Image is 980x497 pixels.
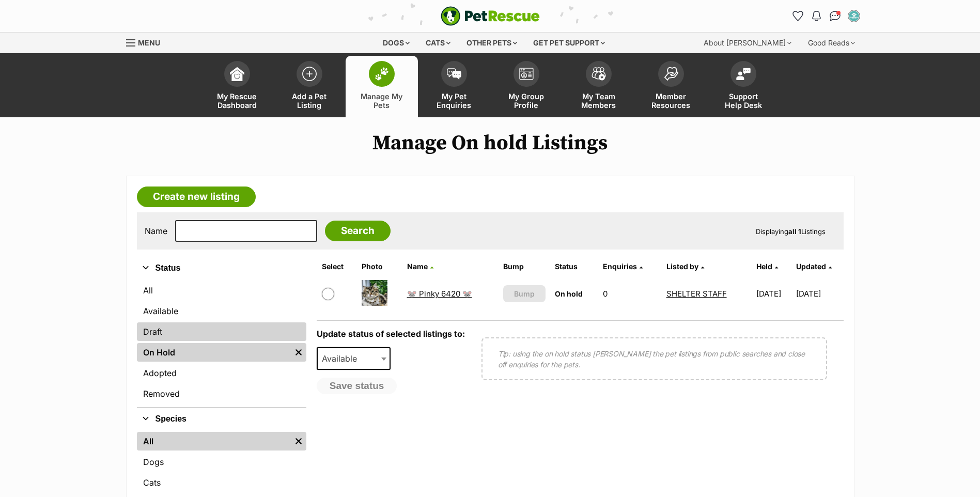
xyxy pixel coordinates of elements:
[418,56,490,117] a: My Pet Enquiries
[736,68,751,80] img: help-desk-icon-fdf02630f3aa405de69fd3d07c3f3aa587a6932b1a1747fa1d2bba05be0121f9.svg
[317,347,391,370] span: Available
[286,92,333,110] span: Add a Pet Listing
[555,289,583,298] span: On hold
[503,92,550,110] span: My Group Profile
[635,56,707,117] a: Member Resources
[359,92,405,110] span: Manage My Pets
[756,262,778,271] a: Held
[514,288,535,299] span: Bump
[318,351,367,366] span: Available
[603,262,643,271] a: Enquiries
[375,67,389,81] img: manage-my-pets-icon-02211641906a0b7f246fdf0571729dbe1e7629f14944591b6c1af311fb30b64b.svg
[846,8,862,24] button: My account
[273,56,346,117] a: Add a Pet Listing
[664,67,678,81] img: member-resources-icon-8e73f808a243e03378d46382f2149f9095a855e16c252ad45f914b54edf8863c.svg
[318,258,356,275] th: Select
[720,92,767,110] span: Support Help Desk
[447,68,461,80] img: pet-enquiries-icon-7e3ad2cf08bfb03b45e93fb7055b45f3efa6380592205ae92323e6603595dc1f.svg
[849,11,859,21] img: SHELTER STAFF profile pic
[230,67,244,81] img: dashboard-icon-eb2f2d2d3e046f16d808141f083e7271f6b2e854fb5c12c21221c1fb7104beca.svg
[503,285,546,302] button: Bump
[137,343,291,362] a: On Hold
[317,329,465,339] label: Update status of selected listings to:
[201,56,273,117] a: My Rescue Dashboard
[666,289,727,299] a: SHELTER STAFF
[648,92,694,110] span: Member Resources
[325,221,391,241] input: Search
[137,412,306,426] button: Species
[603,262,637,271] span: translation missing: en.admin.listings.index.attributes.enquiries
[459,33,524,53] div: Other pets
[407,262,433,271] a: Name
[526,33,612,53] div: Get pet support
[499,258,550,275] th: Bump
[137,281,306,300] a: All
[830,11,841,21] img: chat-41dd97257d64d25036548639549fe6c8038ab92f7586957e7f3b1b290dea8141.svg
[592,67,606,81] img: team-members-icon-5396bd8760b3fe7c0b43da4ab00e1e3bb1a5d9ba89233759b79545d2d3fc5d0d.svg
[696,33,799,53] div: About [PERSON_NAME]
[357,258,402,275] th: Photo
[756,262,772,271] span: Held
[756,227,826,236] span: Displaying Listings
[796,262,826,271] span: Updated
[790,8,806,24] a: Favourites
[407,262,428,271] span: Name
[441,6,540,26] img: logo-e224e6f780fb5917bec1dbf3a21bbac754714ae5b6737aabdf751b685950b380.svg
[291,343,306,362] a: Remove filter
[137,261,306,275] button: Status
[666,262,698,271] span: Listed by
[563,56,635,117] a: My Team Members
[812,11,820,21] img: notifications-46538b983faf8c2785f20acdc204bb7945ddae34d4c08c2a6579f10ce5e182be.svg
[346,56,418,117] a: Manage My Pets
[498,348,811,370] p: Tip: using the on hold status [PERSON_NAME] the pet listings from public searches and close off e...
[317,378,397,394] button: Save status
[137,302,306,320] a: Available
[138,38,160,47] span: Menu
[302,67,317,81] img: add-pet-listing-icon-0afa8454b4691262ce3f59096e99ab1cd57d4a30225e0717b998d2c9b9846f56.svg
[431,92,477,110] span: My Pet Enquiries
[126,33,167,51] a: Menu
[291,432,306,451] a: Remove filter
[137,384,306,403] a: Removed
[137,187,256,207] a: Create new listing
[137,279,306,407] div: Status
[551,258,598,275] th: Status
[137,364,306,382] a: Adopted
[137,322,306,341] a: Draft
[801,33,862,53] div: Good Reads
[214,92,260,110] span: My Rescue Dashboard
[599,276,661,312] td: 0
[418,33,458,53] div: Cats
[137,432,291,451] a: All
[137,473,306,492] a: Cats
[796,276,843,312] td: [DATE]
[519,68,534,80] img: group-profile-icon-3fa3cf56718a62981997c0bc7e787c4b2cf8bcc04b72c1350f741eb67cf2f40e.svg
[808,8,825,24] button: Notifications
[441,6,540,26] a: PetRescue
[790,8,862,24] ul: Account quick links
[827,8,844,24] a: Conversations
[666,262,704,271] a: Listed by
[796,262,832,271] a: Updated
[407,289,472,299] a: 🐭 Pinky 6420 🐭
[788,227,801,236] strong: all 1
[376,33,417,53] div: Dogs
[137,453,306,471] a: Dogs
[490,56,563,117] a: My Group Profile
[707,56,780,117] a: Support Help Desk
[575,92,622,110] span: My Team Members
[145,226,167,236] label: Name
[752,276,795,312] td: [DATE]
